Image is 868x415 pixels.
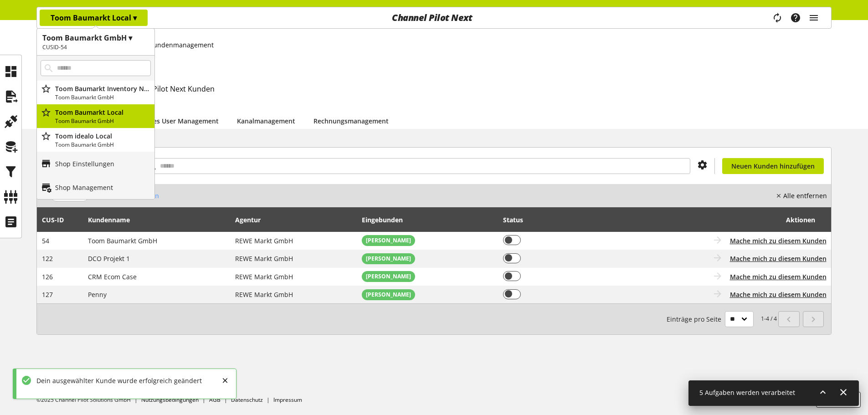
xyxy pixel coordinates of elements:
[42,254,53,263] span: 122
[88,236,157,245] span: Toom Baumarkt GmbH
[88,215,139,225] div: Kundenname
[313,116,389,126] a: Rechnungsmanagement
[36,396,141,404] li: ©2025 Channel Pilot Solutions GmbH
[366,236,411,245] span: [PERSON_NAME]
[366,272,411,281] span: [PERSON_NAME]
[366,291,411,299] span: [PERSON_NAME]
[366,255,411,263] span: [PERSON_NAME]
[42,236,49,245] span: 54
[699,388,795,397] span: 5 Aufgaben werden verarbeitet
[141,396,199,404] a: Nutzungsbedingungen
[134,116,219,126] a: Internes User Management
[55,141,151,149] p: Toom Baumarkt GmbH
[55,183,113,192] p: Shop Management
[731,161,815,171] span: Neuen Kunden hinzufügen
[730,290,827,299] button: Mache mich zu diesem Kunden
[235,290,293,299] span: REWE Markt GmbH
[362,215,412,225] div: Eingebunden
[55,108,151,117] p: Toom Baumarkt Local
[237,116,295,126] a: Kanalmanagement
[42,290,53,299] span: 127
[42,32,149,43] h1: Toom Baumarkt GmbH ▾
[235,215,270,225] div: Agentur
[730,236,827,246] button: Mache mich zu diesem Kunden
[55,159,114,169] p: Shop Einstellungen
[273,396,302,404] a: Impressum
[32,376,202,385] div: Dein ausgewählter Kunde wurde erfolgreich geändert
[55,93,151,102] p: Toom Baumarkt GmbH
[730,254,827,263] button: Mache mich zu diesem Kunden
[606,210,815,229] div: Aktionen
[133,13,137,23] span: ▾
[42,272,53,281] span: 126
[722,158,824,174] a: Neuen Kunden hinzufügen
[51,83,832,94] h2: Das ist die Liste aller Channel Pilot Next Kunden
[51,12,137,23] p: Toom Baumarkt Local
[42,43,149,51] h2: CUSID-54
[55,117,151,125] p: Toom Baumarkt GmbH
[88,254,130,263] span: DCO Projekt 1
[235,272,293,281] span: REWE Markt GmbH
[37,152,154,175] a: Shop Einstellungen
[37,175,154,199] a: Shop Management
[235,254,293,263] span: REWE Markt GmbH
[503,215,532,225] div: Status
[42,215,73,225] div: CUS-⁠ID
[55,84,151,93] p: Toom Baumarkt Inventory New Attribute Alert
[55,131,151,141] p: Toom idealo Local
[235,236,293,245] span: REWE Markt GmbH
[231,396,263,404] a: Datenschutz
[783,191,827,200] nobr: Alle entfernen
[88,290,107,299] span: Penny
[88,272,137,281] span: CRM Ecom Case
[209,396,221,404] a: AGB
[730,272,827,282] button: Mache mich zu diesem Kunden
[667,311,777,327] small: 1-4 / 4
[667,314,725,324] span: Einträge pro Seite
[36,7,832,29] nav: main navigation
